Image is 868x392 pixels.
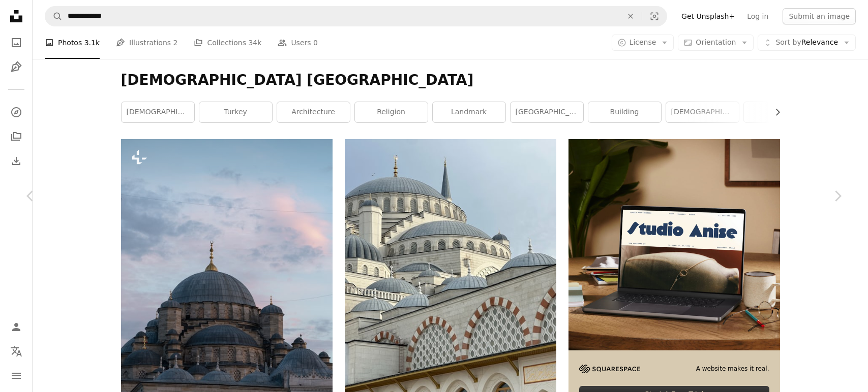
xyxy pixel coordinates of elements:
[775,38,801,46] span: Sort by
[568,139,780,350] img: file-1705123271268-c3eaf6a79b21image
[619,7,642,26] button: Clear
[696,365,769,373] span: A website makes it real.
[807,147,868,245] a: Next
[6,32,26,53] a: Photos
[741,8,774,24] a: Log in
[675,8,741,24] a: Get Unsplash+
[775,38,838,48] span: Relevance
[511,102,583,122] a: [GEOGRAPHIC_DATA]
[744,102,817,122] a: dome
[313,37,318,48] span: 0
[121,71,780,89] h1: [DEMOGRAPHIC_DATA] [GEOGRAPHIC_DATA]
[277,102,350,122] a: architecture
[122,102,194,122] a: [DEMOGRAPHIC_DATA]
[6,317,26,337] a: Log in / Sign up
[783,8,856,24] button: Submit an image
[248,37,261,48] span: 34k
[199,102,272,122] a: turkey
[588,102,661,122] a: building
[6,102,26,122] a: Explore
[345,275,556,284] a: a large white building with many windows and domes
[45,7,63,26] button: Search Unsplash
[666,102,739,122] a: [DEMOGRAPHIC_DATA] architecture
[116,26,177,59] a: Illustrations 2
[278,26,318,59] a: Users 0
[612,35,674,51] button: License
[45,6,667,26] form: Find visuals sitewide
[642,7,667,26] button: Visual search
[768,102,780,122] button: scroll list to the right
[6,341,26,362] button: Language
[433,102,505,122] a: landmark
[758,35,856,51] button: Sort byRelevance
[579,365,640,373] img: file-1705255347840-230a6ab5bca9image
[173,37,178,48] span: 2
[696,38,736,46] span: Orientation
[6,366,26,386] button: Menu
[678,35,754,51] button: Orientation
[630,38,656,46] span: License
[355,102,428,122] a: religion
[6,126,26,147] a: Collections
[194,26,261,59] a: Collections 34k
[6,57,26,77] a: Illustrations
[121,282,333,291] a: a large building with a large dome on top of it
